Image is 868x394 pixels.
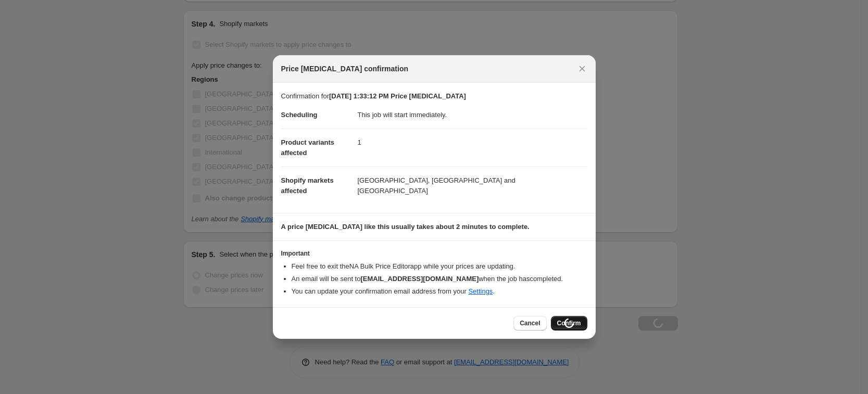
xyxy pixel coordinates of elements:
[281,249,587,258] h3: Important
[281,223,530,231] b: A price [MEDICAL_DATA] like this usually takes about 2 minutes to complete.
[329,92,466,100] b: [DATE] 1:33:12 PM Price [MEDICAL_DATA]
[513,316,546,331] button: Cancel
[358,129,587,156] dd: 1
[292,286,587,297] li: You can update your confirmation email address from your .
[281,138,335,157] span: Product variants affected
[292,274,587,284] li: An email will be sent to when the job has completed .
[281,91,587,101] p: Confirmation for
[358,101,587,129] dd: This job will start immediately.
[358,167,587,205] dd: [GEOGRAPHIC_DATA], [GEOGRAPHIC_DATA] and [GEOGRAPHIC_DATA]
[360,275,479,283] b: [EMAIL_ADDRESS][DOMAIN_NAME]
[281,176,334,195] span: Shopify markets affected
[468,287,493,295] a: Settings
[281,111,318,119] span: Scheduling
[520,319,540,327] span: Cancel
[575,61,589,76] button: Close
[281,63,409,74] span: Price [MEDICAL_DATA] confirmation
[292,261,587,272] li: Feel free to exit the NA Bulk Price Editor app while your prices are updating.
